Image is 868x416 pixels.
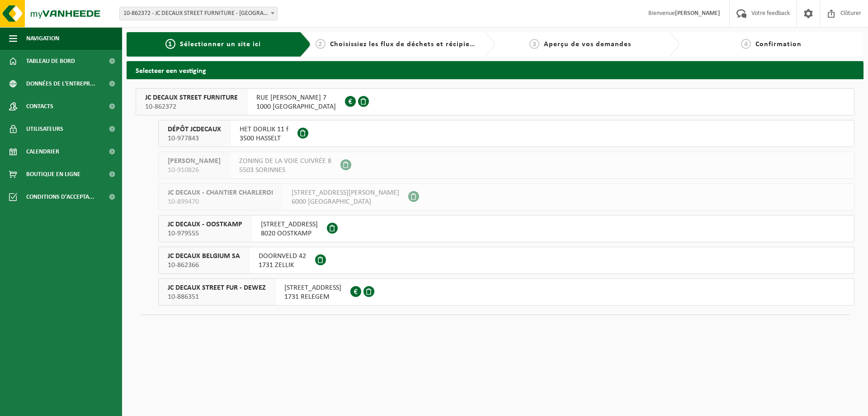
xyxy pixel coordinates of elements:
strong: [PERSON_NAME] [675,10,720,17]
span: HET DORLIK 11 f [240,125,288,134]
span: JC DECAUX STREET FURNITURE [145,93,238,102]
span: DÉPÔT JCDECAUX [168,125,221,134]
span: Contacts [26,95,53,118]
span: 10-862372 [145,102,238,111]
span: [PERSON_NAME] [168,157,221,166]
span: 10-977843 [168,134,221,143]
span: Sélectionner un site ici [180,41,261,48]
span: 10-862366 [168,261,240,270]
span: JC DECAUX - CHANTIER CHARLEROI [168,188,273,197]
span: 10-862372 - JC DECAUX STREET FURNITURE - BRUXELLES [119,7,278,20]
span: JC DECAUX - OOSTKAMP [168,220,242,229]
span: DOORNVELD 42 [259,252,306,261]
span: 10-899470 [168,197,273,206]
span: 1 [165,39,175,49]
span: 10-862372 - JC DECAUX STREET FURNITURE - BRUXELLES [120,7,277,20]
span: 8020 OOSTKAMP [261,229,318,238]
span: 10-910826 [168,166,221,175]
button: JC DECAUX - OOSTKAMP 10-979555 [STREET_ADDRESS]8020 OOSTKAMP [158,215,854,242]
span: 1000 [GEOGRAPHIC_DATA] [256,102,336,111]
span: 1731 RELEGEM [284,292,341,301]
span: 2 [316,39,325,49]
h2: Selecteer een vestiging [127,61,863,79]
span: 3500 HASSELT [240,134,288,143]
button: JC DECAUX STREET FUR - DEWEZ 10-886351 [STREET_ADDRESS]1731 RELEGEM [158,278,854,306]
button: DÉPÔT JCDECAUX 10-977843 HET DORLIK 11 f3500 HASSELT [158,120,854,147]
span: Tableau de bord [26,50,75,72]
span: Données de l'entrepr... [26,72,95,95]
span: Conditions d'accepta... [26,186,94,208]
span: Confirmation [755,41,802,48]
span: 10-979555 [168,229,242,238]
span: [STREET_ADDRESS][PERSON_NAME] [292,188,399,197]
button: JC DECAUX BELGIUM SA 10-862366 DOORNVELD 421731 ZELLIK [158,247,854,274]
span: [STREET_ADDRESS] [261,220,318,229]
span: 6000 [GEOGRAPHIC_DATA] [292,197,399,206]
span: 1731 ZELLIK [259,261,306,270]
span: JC DECAUX BELGIUM SA [168,252,240,261]
span: 10-886351 [168,292,266,301]
span: 5503 SORINNES [239,166,331,175]
button: JC DECAUX STREET FURNITURE 10-862372 RUE [PERSON_NAME] 71000 [GEOGRAPHIC_DATA] [136,88,854,115]
span: JC DECAUX STREET FUR - DEWEZ [168,283,266,292]
span: 3 [529,39,539,49]
span: Utilisateurs [26,118,63,140]
span: 4 [741,39,751,49]
span: [STREET_ADDRESS] [284,283,341,292]
span: Navigation [26,27,59,50]
span: Calendrier [26,140,59,163]
span: RUE [PERSON_NAME] 7 [256,93,336,102]
span: Choisissiez les flux de déchets et récipients [330,41,481,48]
span: Boutique en ligne [26,163,80,186]
span: ZONING DE LA VOIE CUIVRÉE 8 [239,157,331,166]
span: Aperçu de vos demandes [544,41,631,48]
